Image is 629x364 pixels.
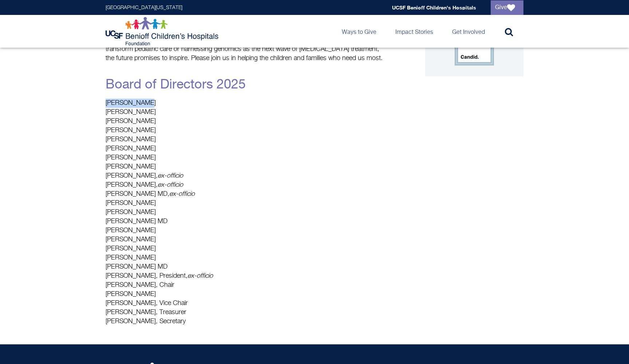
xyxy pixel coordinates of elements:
[392,4,476,11] a: UCSF Benioff Children's Hospitals
[491,0,523,15] a: Give
[389,15,439,48] a: Impact Stories
[106,5,182,10] a: [GEOGRAPHIC_DATA][US_STATE]
[158,173,183,179] em: ex-officio
[106,17,220,46] img: Logo for UCSF Benioff Children's Hospitals Foundation
[106,99,386,326] p: [PERSON_NAME] [PERSON_NAME] [PERSON_NAME] [PERSON_NAME] [PERSON_NAME] [PERSON_NAME] [PERSON_NAME]...
[106,78,246,91] a: Board of Directors 2025
[187,273,213,279] em: ex-officio
[336,15,382,48] a: Ways to Give
[446,15,491,48] a: Get Involved
[158,182,183,188] em: ex-officio
[169,191,195,197] em: ex-officio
